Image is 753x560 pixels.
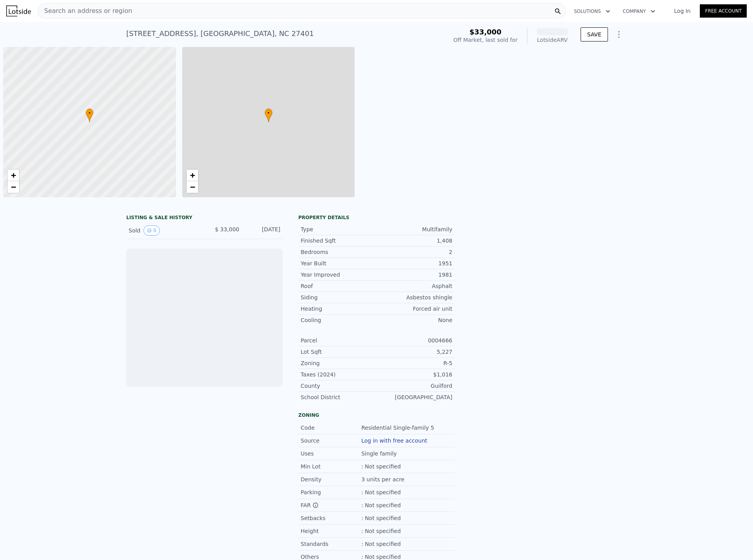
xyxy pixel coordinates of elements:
[361,488,402,496] div: : Not specified
[265,108,273,122] div: •
[376,371,452,378] div: $1,016
[7,169,19,181] a: Zoom in
[301,424,361,432] div: Code
[301,382,376,390] div: County
[11,170,16,180] span: +
[301,475,361,483] div: Density
[361,463,402,470] div: : Not specified
[301,282,376,290] div: Roof
[301,393,376,401] div: School District
[376,271,452,279] div: 1981
[301,437,361,445] div: Source
[581,27,608,41] button: SAVE
[301,294,376,301] div: Siding
[186,181,198,193] a: Zoom out
[86,108,93,122] div: •
[361,450,398,457] div: Single family
[126,28,314,39] div: [STREET_ADDRESS] , [GEOGRAPHIC_DATA] , NC 27401
[298,412,455,418] div: Zoning
[7,181,19,193] a: Zoom out
[361,438,427,444] button: Log in with free account
[86,110,93,117] span: •
[361,475,406,483] div: 3 units per acre
[376,359,452,367] div: R-5
[376,248,452,256] div: 2
[301,248,376,256] div: Bedrooms
[301,501,361,509] div: FAR
[301,463,361,470] div: Min Lot
[298,214,455,221] div: Property details
[190,170,195,180] span: +
[301,316,376,324] div: Cooling
[361,514,402,522] div: : Not specified
[470,28,502,36] span: $33,000
[376,305,452,313] div: Forced air unit
[301,305,376,313] div: Heating
[376,316,452,324] div: None
[265,110,273,117] span: •
[301,348,376,356] div: Lot Sqft
[301,450,361,457] div: Uses
[6,5,31,16] img: Lotside
[301,488,361,496] div: Parking
[361,527,402,535] div: : Not specified
[143,225,160,236] button: View historical data
[246,225,280,236] div: [DATE]
[126,214,283,222] div: LISTING & SALE HISTORY
[301,271,376,279] div: Year Improved
[537,36,568,44] div: Lotside ARV
[301,514,361,522] div: Setbacks
[301,225,376,233] div: Type
[301,527,361,535] div: Height
[301,540,361,548] div: Standards
[376,382,452,390] div: Guilford
[376,337,452,344] div: 0004666
[361,501,402,509] div: : Not specified
[376,237,452,245] div: 1,408
[129,225,198,236] div: Sold
[376,294,452,301] div: Asbestos shingle
[38,6,132,16] span: Search an address or region
[665,7,700,15] a: Log In
[376,393,452,401] div: [GEOGRAPHIC_DATA]
[617,4,662,18] button: Company
[190,182,195,192] span: −
[376,259,452,267] div: 1951
[301,371,376,378] div: Taxes (2024)
[301,237,376,245] div: Finished Sqft
[186,169,198,181] a: Zoom in
[11,182,16,192] span: −
[700,4,747,18] a: Free Account
[376,282,452,290] div: Asphalt
[376,348,452,356] div: 5,227
[376,225,452,233] div: Multifamily
[301,359,376,367] div: Zoning
[361,540,402,548] div: : Not specified
[454,36,518,44] div: Off Market, last sold for
[301,337,376,344] div: Parcel
[611,27,627,42] button: Show Options
[215,226,239,232] span: $ 33,000
[568,4,617,18] button: Solutions
[301,259,376,267] div: Year Built
[361,424,436,432] div: Residential Single-family 5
